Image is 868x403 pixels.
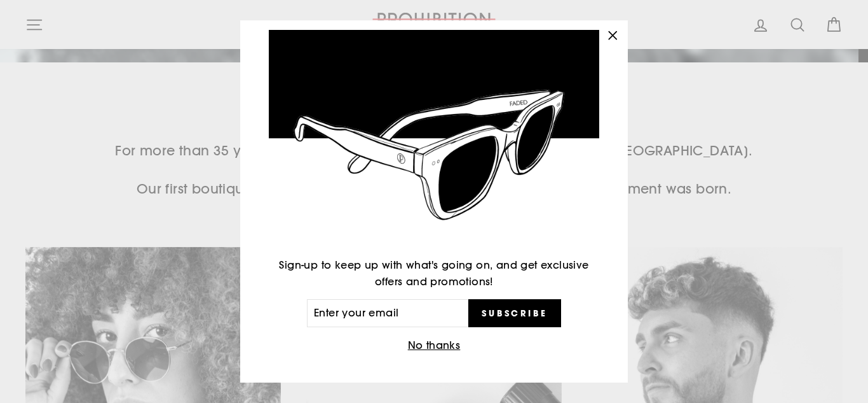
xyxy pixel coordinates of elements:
[307,299,468,327] input: Enter your email
[404,337,465,355] button: No thanks
[468,299,561,327] button: Subscribe
[269,4,599,21] h3: STAY FADED.
[482,308,548,319] span: Subscribe
[269,257,599,290] p: Sign-up to keep up with what's going on, and get exclusive offers and promotions!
